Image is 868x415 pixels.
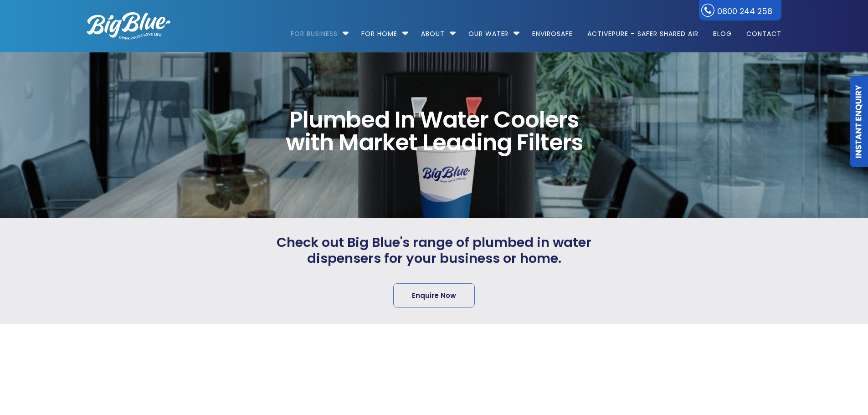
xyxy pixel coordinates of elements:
[265,235,604,266] span: Check out Big Blue's range of plumbed in water dispensers for your business or home.
[87,12,170,40] img: logo
[393,283,475,307] a: Enquire Now
[269,108,600,154] span: Plumbed In Water Coolers with Market Leading Filters
[850,76,868,167] a: Instant Enquiry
